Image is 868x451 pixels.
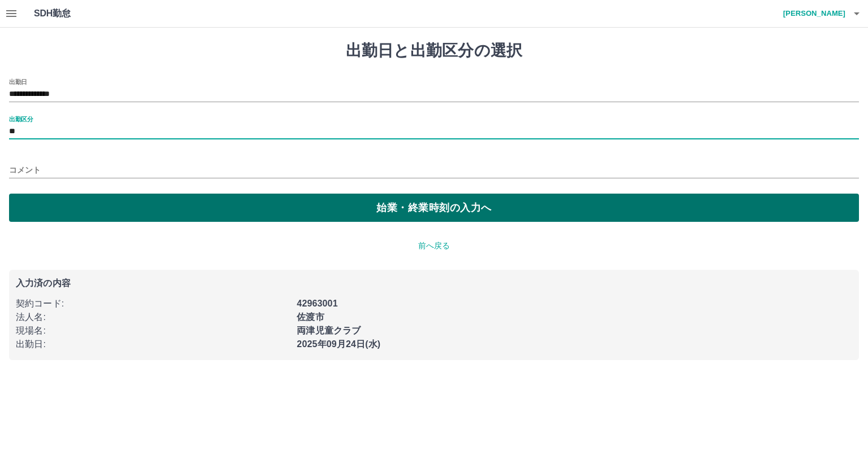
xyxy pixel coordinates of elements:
p: 入力済の内容 [16,279,852,288]
b: 42963001 [297,299,337,308]
p: 法人名 : [16,310,290,324]
b: 佐渡市 [297,312,324,322]
h1: 出勤日と出勤区分の選択 [9,41,859,60]
b: 2025年09月24日(水) [297,339,380,349]
label: 出勤日 [9,77,27,86]
p: 出勤日 : [16,338,290,351]
b: 両津児童クラブ [297,326,361,335]
label: 出勤区分 [9,115,33,123]
p: 現場名 : [16,324,290,338]
button: 始業・終業時刻の入力へ [9,194,859,222]
p: 前へ戻る [9,240,859,252]
p: 契約コード : [16,297,290,310]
